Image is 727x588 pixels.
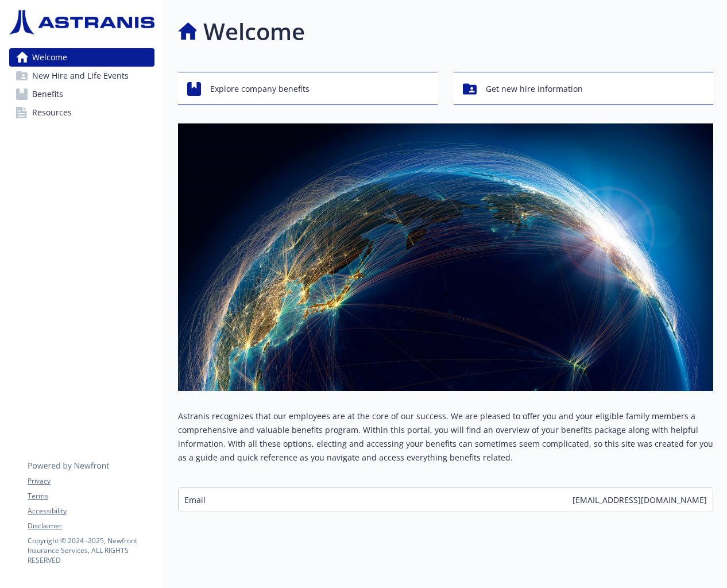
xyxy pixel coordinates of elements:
button: Get new hire information [454,72,713,105]
img: overview page banner [178,123,713,391]
span: Explore company benefits [210,78,310,100]
span: Get new hire information [486,78,583,100]
span: Resources [32,103,72,122]
span: [EMAIL_ADDRESS][DOMAIN_NAME] [573,494,707,506]
a: Benefits [9,85,154,103]
a: Privacy [28,476,154,486]
span: Welcome [32,48,67,67]
a: Disclaimer [28,521,154,531]
a: Welcome [9,48,154,67]
span: New Hire and Life Events [32,67,129,85]
span: Email [184,494,206,506]
a: Terms [28,491,154,501]
a: Resources [9,103,154,122]
h1: Welcome [203,14,305,49]
a: New Hire and Life Events [9,67,154,85]
span: Benefits [32,85,63,103]
button: Explore company benefits [178,72,438,105]
a: Accessibility [28,506,154,516]
p: Astranis recognizes that our employees are at the core of our success. We are pleased to offer yo... [178,409,713,465]
p: Copyright © 2024 - 2025 , Newfront Insurance Services, ALL RIGHTS RESERVED [28,536,154,565]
